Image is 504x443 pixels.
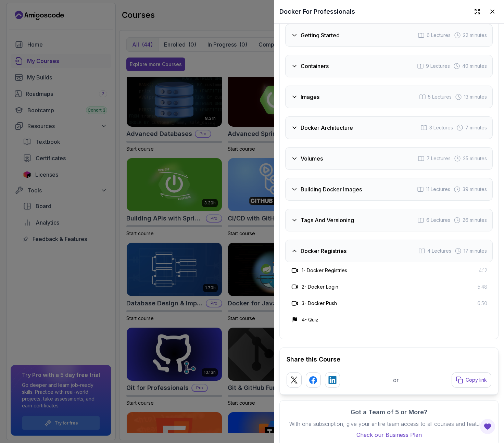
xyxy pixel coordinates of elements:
[301,154,323,163] h3: Volumes
[285,116,493,139] button: Docker Architecture3 Lectures 7 minutes
[301,216,354,224] h3: Tags And Versioning
[279,7,355,16] h2: Docker For Professionals
[302,283,338,290] h3: 2 - Docker Login
[287,420,491,428] p: With one subscription, give your entire team access to all courses and features.
[301,62,329,70] h3: Containers
[302,267,347,274] h3: 1 - Docker Registries
[426,186,450,193] span: 11 Lectures
[426,217,450,224] span: 6 Lectures
[285,209,493,231] button: Tags And Versioning6 Lectures 26 minutes
[462,63,487,69] span: 40 minutes
[478,283,487,290] span: 5:48
[301,247,346,255] h3: Docker Registries
[463,32,487,39] span: 22 minutes
[285,178,493,201] button: Building Docker Images11 Lectures 39 minutes
[285,147,493,170] button: Volumes7 Lectures 25 minutes
[428,93,452,100] span: 5 Lectures
[479,267,487,274] span: 4:12
[452,372,491,388] button: Copy link
[301,31,340,39] h3: Getting Started
[287,431,491,439] a: Check our Business Plan
[463,186,487,193] span: 39 minutes
[285,86,493,108] button: Images5 Lectures 13 minutes
[466,377,487,383] p: Copy link
[301,93,319,101] h3: Images
[479,418,496,435] button: Open Feedback Button
[287,407,491,417] h3: Got a Team of 5 or More?
[301,124,353,132] h3: Docker Architecture
[463,217,487,224] span: 26 minutes
[477,300,487,307] span: 6:50
[427,155,451,162] span: 7 Lectures
[463,155,487,162] span: 25 minutes
[464,248,487,254] span: 17 minutes
[427,32,451,39] span: 6 Lectures
[464,93,487,100] span: 13 minutes
[285,55,493,77] button: Containers9 Lectures 40 minutes
[393,376,399,384] p: or
[429,124,453,131] span: 3 Lectures
[471,5,483,18] button: Expand drawer
[285,24,493,47] button: Getting Started6 Lectures 22 minutes
[465,124,487,131] span: 7 minutes
[285,240,493,262] button: Docker Registries4 Lectures 17 minutes
[301,185,362,193] h3: Building Docker Images
[302,300,337,307] h3: 3 - Docker Push
[287,355,491,364] h2: Share this Course
[302,316,318,323] h3: 4 - Quiz
[427,248,451,254] span: 4 Lectures
[426,63,450,69] span: 9 Lectures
